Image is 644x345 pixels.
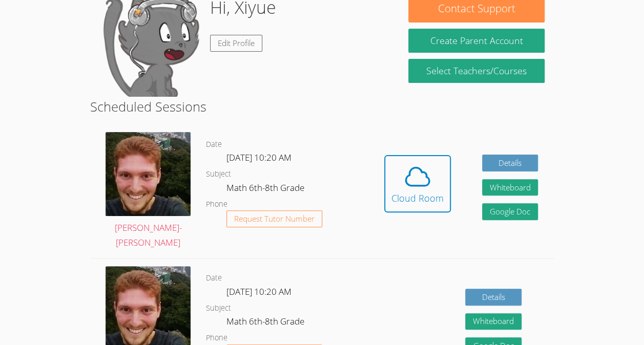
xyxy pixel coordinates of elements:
[226,152,292,163] span: [DATE] 10:20 AM
[206,272,222,285] dt: Date
[206,302,231,315] dt: Subject
[234,215,315,223] span: Request Tutor Number
[206,332,227,344] dt: Phone
[226,286,292,297] span: [DATE] 10:20 AM
[408,59,544,83] a: Select Teachers/Courses
[226,314,306,332] dd: Math 6th-8th Grade
[206,198,227,211] dt: Phone
[391,191,444,205] div: Cloud Room
[226,181,306,198] dd: Math 6th-8th Grade
[482,179,538,196] button: Whiteboard
[206,138,222,151] dt: Date
[384,155,451,212] button: Cloud Room
[210,35,262,52] a: Edit Profile
[106,132,191,250] a: [PERSON_NAME]-[PERSON_NAME]
[408,29,544,53] button: Create Parent Account
[465,289,522,306] a: Details
[106,132,191,216] img: avatar.png
[465,313,522,330] button: Whiteboard
[206,168,231,181] dt: Subject
[226,210,322,227] button: Request Tutor Number
[482,155,538,171] a: Details
[90,97,554,116] h2: Scheduled Sessions
[482,203,538,220] a: Google Doc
